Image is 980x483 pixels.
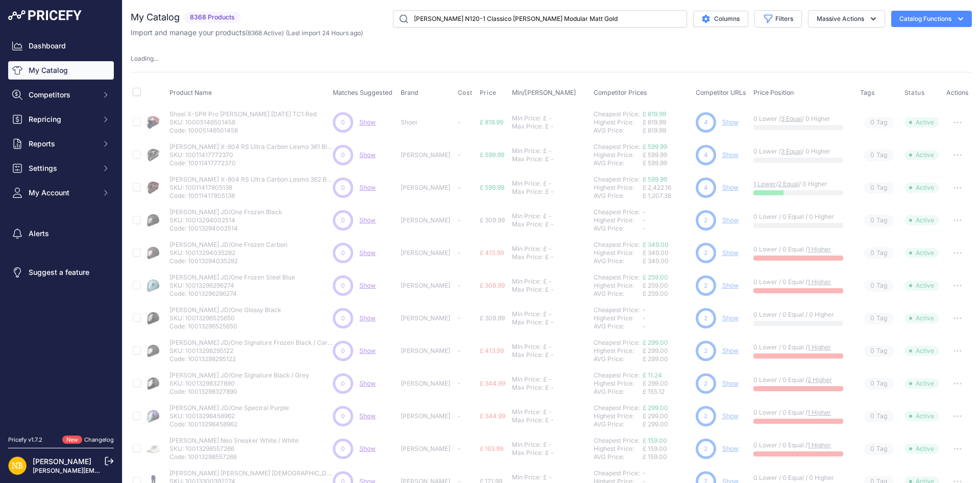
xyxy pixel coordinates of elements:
[169,249,287,257] p: SKU: 10013294035282
[341,314,345,323] span: 0
[169,314,281,322] p: SKU: 10013296525650
[359,151,376,159] a: Show
[549,318,554,326] div: -
[722,151,739,159] a: Show
[870,183,874,193] span: 0
[543,180,547,188] div: £
[643,175,667,183] a: £ 599.99
[722,314,739,322] a: Show
[480,89,497,97] span: Price
[169,371,309,379] p: [PERSON_NAME] JD/One Signature Black / Grey
[480,282,505,289] span: £ 309.99
[549,155,554,163] div: -
[359,412,376,420] span: Show
[359,314,376,322] a: Show
[248,29,282,37] a: 8368 Active
[401,184,454,192] p: [PERSON_NAME]
[359,379,376,387] span: Show
[545,155,549,163] div: £
[549,253,554,261] div: -
[904,89,925,97] span: Status
[753,245,849,253] p: 0 Lower / 0 Equal /
[594,241,640,248] a: Cheapest Price:
[512,155,543,163] div: Max Price:
[169,257,287,265] p: Code: 10013294035282
[643,216,646,224] span: -
[8,10,82,20] img: Pricefy Logo
[545,122,549,131] div: £
[704,216,707,225] span: 2
[753,278,849,286] p: 0 Lower / 0 Equal /
[8,61,114,80] a: My Catalog
[753,115,849,123] p: 0 Lower / / 0 Higher
[458,347,461,354] span: -
[753,180,776,188] a: 1 Lower
[594,290,643,298] div: AVG Price:
[594,143,640,150] a: Cheapest Price:
[458,216,461,224] span: -
[643,241,669,248] a: £ 349.00
[545,286,549,294] div: £
[594,347,643,355] div: Highest Price:
[643,339,668,346] a: £ 299.00
[807,343,831,351] a: 1 Higher
[722,282,739,289] a: Show
[480,314,505,322] span: £ 309.99
[458,118,461,126] span: -
[704,314,707,323] span: 2
[512,220,543,228] div: Max Price:
[891,11,972,27] button: Catalog Functions
[864,215,894,226] span: Tag
[722,184,739,191] a: Show
[359,282,376,289] a: Show
[753,343,849,351] p: 0 Lower / 0 Equal /
[643,314,646,322] span: -
[131,28,363,38] p: Import and manage your products
[643,159,692,167] div: £ 599.99
[704,183,708,192] span: 4
[184,12,241,23] span: 8368 Products
[131,10,180,24] h2: My Catalog
[753,376,849,384] p: 0 Lower / 0 Equal /
[643,273,668,281] a: £ 259.00
[722,379,739,387] a: Show
[512,147,541,155] div: Min Price:
[704,248,707,258] span: 2
[808,10,885,28] button: Massive Actions
[722,445,739,452] a: Show
[543,375,547,384] div: £
[341,379,345,388] span: 0
[512,245,541,253] div: Min Price:
[169,282,295,290] p: SKU: 10013296296274
[549,220,554,228] div: -
[594,192,643,200] div: AVG Price:
[359,184,376,191] a: Show
[29,114,95,124] span: Repricing
[8,263,114,282] a: Suggest a feature
[594,371,640,379] a: Cheapest Price:
[643,143,667,150] a: £ 599.99
[29,163,95,173] span: Settings
[722,216,739,224] a: Show
[807,278,831,286] a: 1 Higher
[904,248,939,258] span: Active
[643,437,667,444] a: £ 159.00
[722,347,739,354] a: Show
[512,122,543,131] div: Max Price:
[594,282,643,290] div: Highest Price:
[480,249,504,257] span: £ 413.99
[870,281,874,291] span: 0
[594,355,643,363] div: AVG Price:
[696,89,746,96] span: Competitor URLs
[870,216,874,225] span: 0
[359,249,376,257] a: Show
[904,117,939,128] span: Active
[904,89,927,97] button: Status
[169,306,281,314] p: [PERSON_NAME] JD/One Glossy Black
[594,184,643,192] div: Highest Price:
[594,110,640,118] a: Cheapest Price:
[8,135,114,153] button: Reports
[8,110,114,129] button: Repricing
